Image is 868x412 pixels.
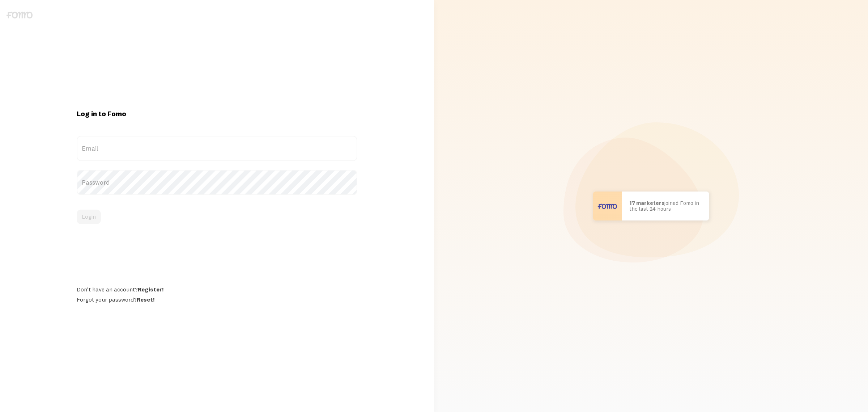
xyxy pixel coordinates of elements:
[138,286,163,293] a: Register!
[629,200,702,212] p: joined Fomo in the last 24 hours
[629,199,664,206] b: 17 marketers
[77,286,357,293] div: Don't have an account?
[77,296,357,303] div: Forgot your password?
[77,109,357,118] h1: Log in to Fomo
[77,170,357,195] label: Password
[593,192,622,220] img: User avatar
[7,12,33,18] img: fomo-logo-gray-b99e0e8ada9f9040e2984d0d95b3b12da0074ffd48d1e5cb62ac37fc77b0b268.svg
[77,136,357,161] label: Email
[137,296,154,303] a: Reset!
